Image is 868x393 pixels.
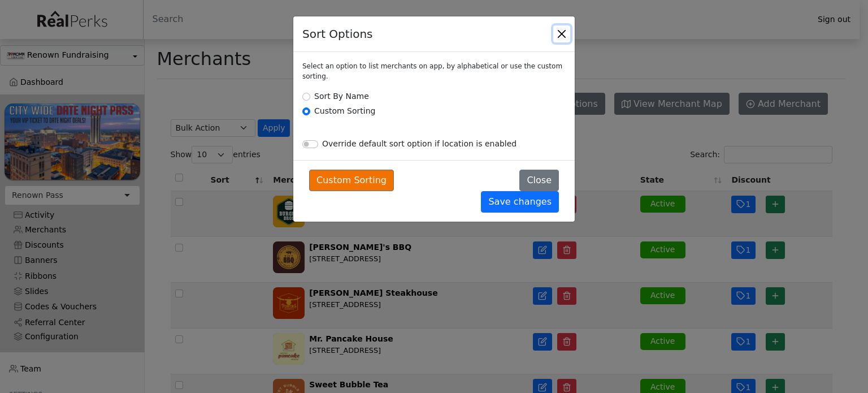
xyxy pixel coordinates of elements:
[322,138,517,150] label: Override default sort option if location is enabled
[302,25,373,42] h5: Sort Options
[314,90,369,102] label: Sort By Name
[481,191,559,213] button: Save changes
[314,105,375,117] label: Custom Sorting
[553,25,570,42] button: Close
[519,170,559,191] button: Close
[309,170,394,191] a: Custom Sorting
[302,61,566,90] div: Select an option to list merchants on app, by alphabetical or use the custom sorting.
